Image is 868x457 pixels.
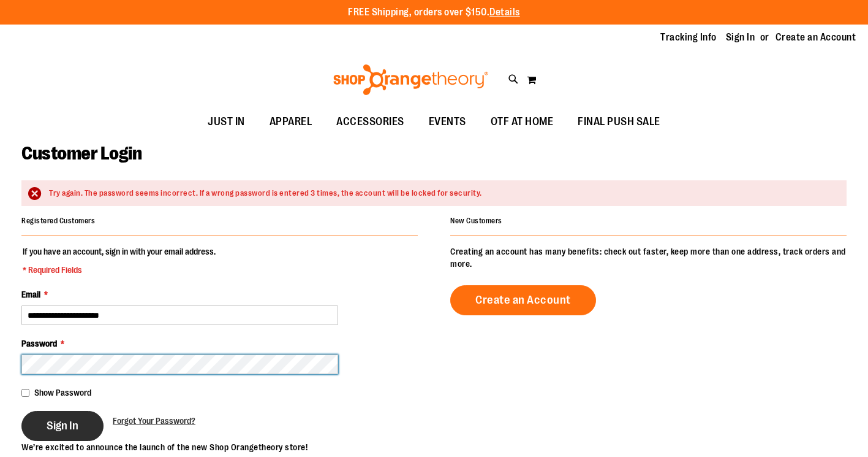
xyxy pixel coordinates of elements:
button: Sign In [21,411,104,441]
a: EVENTS [417,108,478,136]
span: Password [21,339,57,348]
p: Creating an account has many benefits: check out faster, keep more than one address, track orders... [450,245,847,270]
span: Forgot Your Password? [113,416,195,426]
legend: If you have an account, sign in with your email address. [21,245,217,276]
span: JUST IN [208,108,245,136]
span: Customer Login [21,143,142,164]
p: FREE Shipping, orders over $150. [348,6,520,20]
a: JUST IN [195,108,257,136]
span: ACCESSORIES [336,108,404,136]
span: Show Password [34,388,91,397]
a: Sign In [726,31,755,44]
strong: New Customers [450,217,502,225]
a: APPAREL [257,108,325,136]
a: ACCESSORIES [324,108,417,136]
a: Tracking Info [660,31,717,44]
span: EVENTS [429,108,466,136]
span: APPAREL [270,108,312,136]
span: Sign In [47,419,78,432]
a: OTF AT HOME [478,108,566,136]
a: Forgot Your Password? [113,415,195,427]
a: Create an Account [450,285,596,315]
span: FINAL PUSH SALE [578,108,660,136]
a: Details [489,7,520,18]
a: FINAL PUSH SALE [565,108,673,136]
span: OTF AT HOME [491,108,554,136]
div: Try again. The password seems incorrect. If a wrong password is entered 3 times, the account will... [49,188,834,199]
img: Shop Orangetheory [331,64,490,95]
a: Create an Account [776,31,856,44]
strong: Registered Customers [21,217,95,225]
span: Create an Account [475,293,571,307]
span: * Required Fields [23,264,216,276]
p: We’re excited to announce the launch of the new Shop Orangetheory store! [21,441,434,453]
span: Email [21,290,40,299]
